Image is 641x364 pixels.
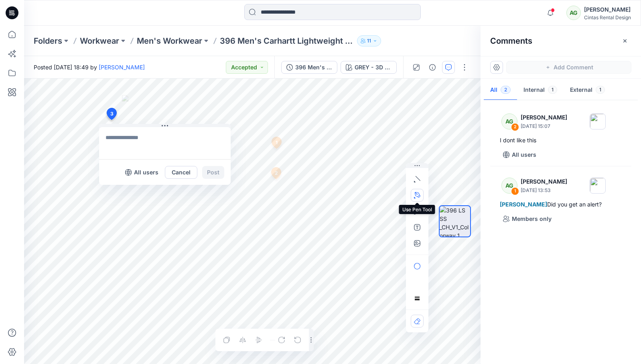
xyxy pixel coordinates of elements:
h2: Comments [490,36,532,46]
button: All [484,80,517,101]
button: 11 [357,35,381,47]
button: 396 Men's Carhartt Lightweight Workshirt LS/SS [281,61,337,74]
p: 11 [367,36,371,45]
span: [PERSON_NAME] [500,201,547,208]
button: All users [500,148,540,161]
div: Cintas Rental Design [584,14,631,20]
button: Internal [517,80,564,101]
button: Cancel [165,166,197,179]
button: External [564,80,611,101]
img: 396 LS SS _CH_V1_Colorway 1 [440,206,470,237]
div: AG [566,6,581,20]
p: All users [134,168,158,177]
a: Folders [34,35,62,47]
p: [PERSON_NAME] [521,113,567,122]
div: Did you get an alert? [500,200,622,209]
button: Add Comment [506,61,631,74]
button: All users [122,166,162,179]
span: 3 [110,110,114,117]
span: 1 [596,86,605,94]
div: AG [501,178,517,194]
button: Members only [500,212,555,225]
a: Workwear [80,35,119,47]
p: 396 Men's Carhartt Lightweight Workshirt LS/SS [220,35,354,47]
p: [DATE] 15:07 [521,122,567,130]
div: 2 [511,123,519,131]
span: Posted [DATE] 18:49 by [34,63,145,71]
span: 1 [548,86,557,94]
div: I dont like this [500,135,622,145]
p: [PERSON_NAME] [521,177,567,186]
div: 1 [511,187,519,195]
div: GREY - 3D STANDARD [355,63,391,72]
div: 396 Men's Carhartt Lightweight Workshirt LS/SS [295,63,332,72]
a: Men's Workwear [137,35,202,47]
div: AG [501,113,517,129]
div: [PERSON_NAME] [584,5,631,14]
button: Details [426,61,439,74]
p: All users [512,150,536,160]
span: 2 [501,86,511,94]
p: Members only [512,214,552,224]
a: [PERSON_NAME] [99,64,145,71]
button: GREY - 3D STANDARD [341,61,397,74]
p: [DATE] 13:53 [521,186,567,194]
